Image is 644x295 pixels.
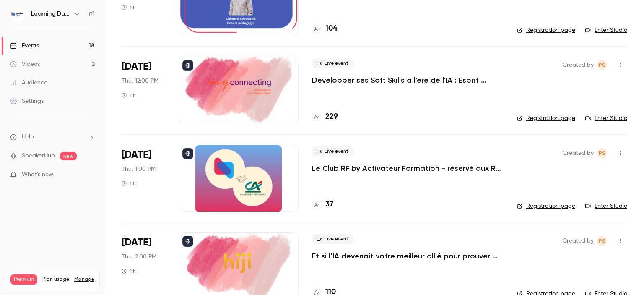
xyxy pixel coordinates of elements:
h4: 37 [325,199,333,210]
span: Created by [563,148,594,158]
a: Enter Studio [585,202,627,210]
div: Settings [10,97,44,105]
li: help-dropdown-opener [10,133,95,141]
div: 1 h [122,92,136,99]
span: Prad Selvarajah [597,60,607,70]
div: 1 h [122,180,136,187]
a: Enter Studio [585,114,627,123]
a: 37 [312,199,333,210]
span: Thu, 12:00 PM [122,77,158,85]
img: website_grey.svg [13,22,20,29]
a: Registration page [517,26,575,34]
span: Created by [563,236,594,246]
div: 1 h [122,268,136,274]
a: Le Club RF by Activateur Formation - réservé aux RF - La formation, bien plus qu’un “smile sheet" ? [312,163,504,173]
div: 1 h [122,4,136,11]
a: 229 [312,111,338,123]
img: tab_keywords_by_traffic_grey.svg [95,49,102,55]
h4: 104 [325,23,337,34]
span: What's new [22,170,53,179]
a: Manage [74,276,94,283]
span: Thu, 2:00 PM [122,253,156,261]
span: Thu, 1:00 PM [122,165,156,173]
div: Audience [10,78,47,87]
span: PS [599,236,605,246]
div: Domaine [43,50,65,55]
h4: 229 [325,111,338,123]
div: Domaine: [DOMAIN_NAME] [22,22,95,29]
span: Live event [312,58,353,68]
div: Videos [10,60,40,68]
span: Premium [10,274,37,285]
div: Events [10,42,39,50]
span: PS [599,60,605,70]
span: Plan usage [42,276,69,283]
img: tab_domain_overview_orange.svg [34,49,41,55]
span: Created by [563,60,594,70]
iframe: Noticeable Trigger [85,171,95,179]
span: PS [599,148,605,158]
span: Live event [312,234,353,244]
div: Oct 9 Thu, 12:00 PM (Europe/Paris) [122,57,166,124]
img: Learning Days [10,7,24,21]
a: SpeakerHub [22,151,55,160]
a: Enter Studio [585,26,627,34]
span: Live event [312,146,353,157]
span: [DATE] [122,148,151,162]
span: Prad Selvarajah [597,148,607,158]
div: Mots-clés [104,50,128,55]
a: Développer ses Soft Skills à l'ère de l'IA : Esprit critique & IA [312,75,504,85]
a: Et si l’IA devenait votre meilleur allié pour prouver enfin l’impact de vos formations ? [312,251,504,261]
img: logo_orange.svg [13,13,20,20]
a: Registration page [517,202,575,210]
span: [DATE] [122,60,151,73]
span: new [60,152,77,160]
a: Registration page [517,114,575,123]
span: Prad Selvarajah [597,236,607,246]
div: Oct 9 Thu, 1:00 PM (Europe/Paris) [122,145,166,212]
h6: Learning Days [31,10,70,18]
span: [DATE] [122,236,151,249]
span: Help [22,133,34,141]
div: v 4.0.25 [23,13,41,20]
a: 104 [312,23,337,34]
